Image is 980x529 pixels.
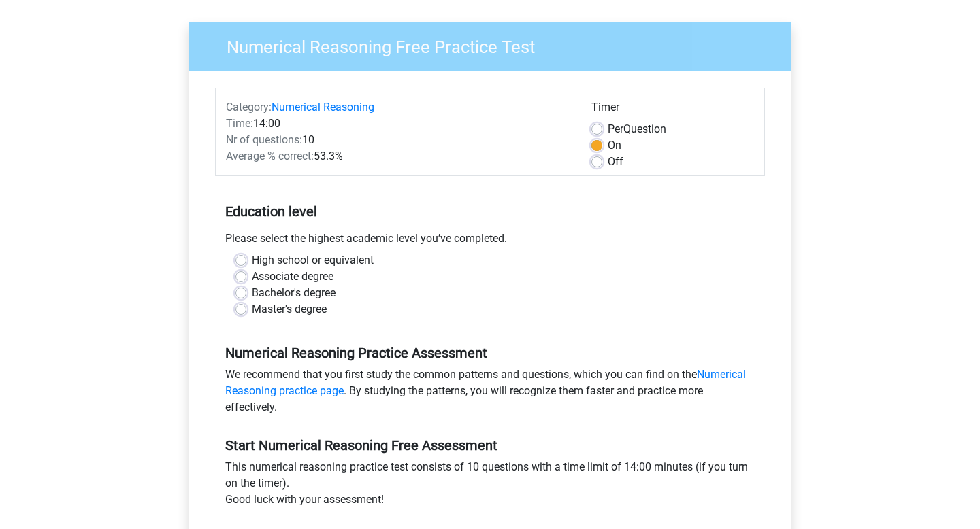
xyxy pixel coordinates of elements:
h3: Numerical Reasoning Free Practice Test [210,31,781,58]
div: Timer [591,99,754,121]
div: This numerical reasoning practice test consists of 10 questions with a time limit of 14:00 minute... [215,459,765,513]
div: 14:00 [216,116,581,132]
h5: Numerical Reasoning Practice Assessment [225,345,755,361]
h5: Start Numerical Reasoning Free Assessment [225,437,755,454]
a: Numerical Reasoning [272,101,374,114]
label: Off [608,154,623,170]
label: Question [608,121,666,137]
label: High school or equivalent [252,252,374,269]
label: On [608,137,621,154]
span: Category: [226,101,272,114]
label: Associate degree [252,269,333,285]
div: 53.3% [216,148,581,165]
span: Time: [226,117,253,130]
div: We recommend that you first study the common patterns and questions, which you can find on the . ... [215,366,765,421]
div: 10 [216,132,581,148]
label: Master's degree [252,301,327,318]
div: Please select the highest academic level you’ve completed. [215,231,765,252]
span: Nr of questions: [226,133,302,146]
span: Per [608,122,623,135]
h5: Education level [225,198,755,225]
span: Average % correct: [226,150,314,163]
label: Bachelor's degree [252,285,336,301]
